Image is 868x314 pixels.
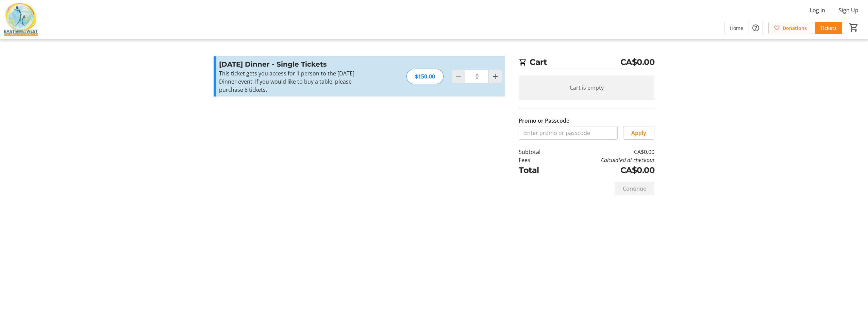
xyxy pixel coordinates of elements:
[631,129,646,137] span: Apply
[406,69,444,84] div: $150.00
[489,70,502,83] button: Increment by one
[783,24,807,32] span: Donations
[519,117,569,125] label: Promo or Passcode
[804,5,831,16] button: Log In
[810,6,825,14] span: Log In
[519,126,618,140] input: Enter promo or passcode
[623,126,654,140] button: Apply
[815,22,842,34] a: Tickets
[519,56,654,70] h2: Cart
[558,148,654,156] td: CA$0.00
[768,22,812,34] a: Donations
[820,24,837,32] span: Tickets
[519,156,558,164] td: Fees
[4,3,38,37] img: East Meets West Children's Foundation's Logo
[219,59,368,69] h3: [DATE] Dinner - Single Tickets
[519,164,558,176] td: Total
[749,21,763,35] button: Help
[558,164,654,176] td: CA$0.00
[519,148,558,156] td: Subtotal
[839,6,858,14] span: Sign Up
[558,156,654,164] td: Calculated at checkout
[620,56,655,68] span: CA$0.00
[519,75,654,100] div: Cart is empty
[219,69,368,94] div: This ticket gets you access for 1 person to the [DATE] Dinner event. If you would like to buy a t...
[833,5,864,16] button: Sign Up
[730,24,743,32] span: Home
[724,22,749,34] a: Home
[465,70,489,83] input: Diwali Dinner - Single Tickets Quantity
[848,21,860,34] button: Cart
